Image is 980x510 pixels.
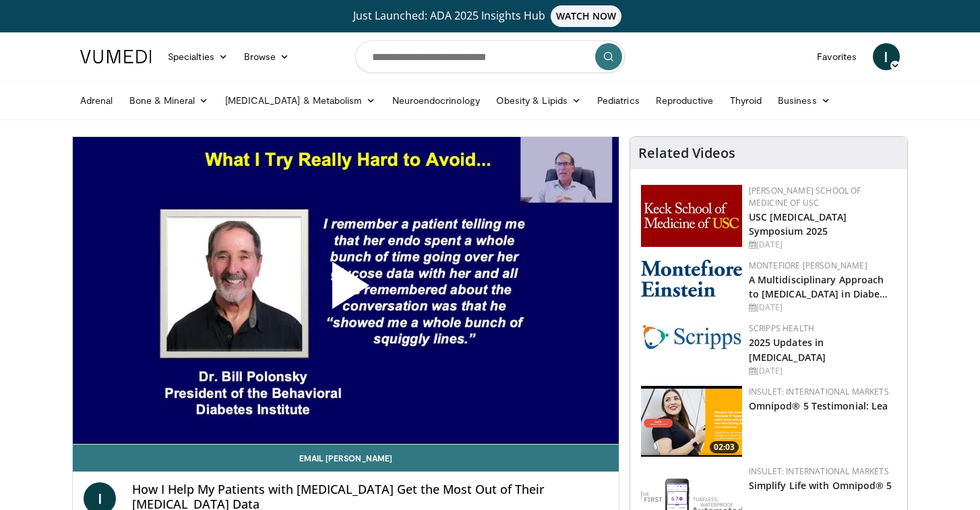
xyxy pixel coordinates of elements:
span: WATCH NOW [551,5,622,27]
a: Favorites [809,43,865,70]
img: c9f2b0b7-b02a-4276-a72a-b0cbb4230bc1.jpg.150x105_q85_autocrop_double_scale_upscale_version-0.2.jpg [641,322,742,350]
a: Thyroid [722,87,770,114]
a: 02:03 [641,386,742,457]
a: Reproductive [648,87,722,114]
h4: Related Videos [638,145,735,161]
img: 85ac4157-e7e8-40bb-9454-b1e4c1845598.png.150x105_q85_crop-smart_upscale.png [641,386,742,457]
a: [PERSON_NAME] School of Medicine of USC [749,185,861,208]
a: Just Launched: ADA 2025 Insights HubWATCH NOW [82,5,898,27]
a: Insulet: International Markets [749,386,889,397]
input: Search topics, interventions [355,40,625,73]
button: Play Video [224,225,467,357]
div: [DATE] [749,365,896,377]
img: 7b941f1f-d101-407a-8bfa-07bd47db01ba.png.150x105_q85_autocrop_double_scale_upscale_version-0.2.jpg [641,185,742,247]
a: USC [MEDICAL_DATA] Symposium 2025 [749,210,847,237]
a: 2025 Updates in [MEDICAL_DATA] [749,336,826,363]
a: [MEDICAL_DATA] & Metabolism [217,87,384,114]
a: Browse [236,43,298,70]
a: Adrenal [72,87,121,114]
a: Email [PERSON_NAME] [73,445,619,472]
a: Bone & Mineral [121,87,217,114]
a: Scripps Health [749,322,814,334]
a: Pediatrics [589,87,648,114]
div: [DATE] [749,302,896,314]
img: VuMedi Logo [80,50,152,63]
div: [DATE] [749,239,896,251]
a: A Multidisciplinary Approach to [MEDICAL_DATA] in Diabe… [749,273,888,300]
a: Neuroendocrinology [384,87,488,114]
a: Specialties [160,43,236,70]
span: 02:03 [710,441,739,453]
a: Simplify Life with Omnipod® 5 [749,479,892,492]
a: I [873,43,900,70]
video-js: Video Player [73,137,619,445]
img: b0142b4c-93a1-4b58-8f91-5265c282693c.png.150x105_q85_autocrop_double_scale_upscale_version-0.2.png [641,260,742,297]
a: Business [770,87,838,114]
a: Omnipod® 5 Testimonial: Lea [749,399,888,412]
a: Obesity & Lipids [488,87,589,114]
a: Insulet: International Markets [749,465,889,477]
a: Montefiore [PERSON_NAME] [749,260,867,271]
